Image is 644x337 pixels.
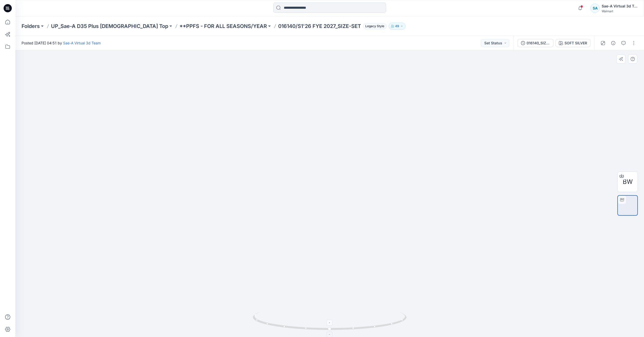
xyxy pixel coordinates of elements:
button: SOFT SILVER [556,39,590,47]
a: **PPFS - FOR ALL SEASONS/YEAR [179,23,267,30]
span: Posted [DATE] 04:51 by [22,40,101,46]
a: Sae-A Virtual 3d Team [63,41,101,45]
span: BW [623,177,633,186]
a: Folders [22,23,40,30]
a: UP_Sae-A D35 Plus [DEMOGRAPHIC_DATA] Top [51,23,168,30]
button: 49 [389,23,406,30]
div: SOFT SILVER [565,40,587,46]
button: Legacy Style [361,23,387,30]
div: Sae-A Virtual 3d Team [602,3,638,9]
div: Walmart [602,9,638,13]
div: SA [590,4,600,13]
p: 016140/S1'26 FYE 2027_SIZE-SET [278,23,361,30]
div: 016140_SIZE-SET_TS CORE SWEATSHIRT SAEA 081325 [527,40,550,46]
button: Details [609,39,617,47]
p: 49 [395,23,399,29]
span: Legacy Style [363,23,387,29]
button: 016140_SIZE-SET_TS CORE SWEATSHIRT SAEA 081325 [518,39,554,47]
